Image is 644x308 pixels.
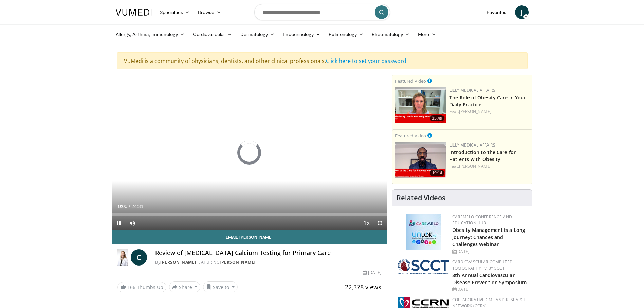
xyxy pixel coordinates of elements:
button: Mute [126,216,139,230]
a: Favorites [483,5,511,19]
span: 166 [127,284,135,290]
a: Obesity Management is a Long Journey: Chances and Challenges Webinar [452,227,525,247]
a: CaReMeLO Conference and Education Hub [452,214,512,226]
input: Search topics, interventions [254,4,390,20]
a: [PERSON_NAME] [220,259,256,265]
img: 51a70120-4f25-49cc-93a4-67582377e75f.png.150x105_q85_autocrop_double_scale_upscale_version-0.2.png [398,259,449,274]
span: 0:00 [118,204,127,209]
a: Lilly Medical Affairs [449,87,495,93]
a: Endocrinology [279,28,325,41]
a: Allergy, Asthma, Immunology [112,28,189,41]
div: [DATE] [452,286,527,292]
a: 8th Annual Cardiovascular Disease Prevention Symposium [452,272,527,286]
small: Featured Video [395,133,426,139]
h4: Review of [MEDICAL_DATA] Calcium Testing for Primary Care [155,249,381,257]
span: 19:14 [430,170,444,176]
button: Share [169,281,201,292]
div: Feat. [449,108,529,115]
img: e1208b6b-349f-4914-9dd7-f97803bdbf1d.png.150x105_q85_crop-smart_upscale.png [395,87,446,123]
button: Playback Rate [360,216,373,230]
a: Specialties [156,5,194,19]
img: 45df64a9-a6de-482c-8a90-ada250f7980c.png.150x105_q85_autocrop_double_scale_upscale_version-0.2.jpg [406,214,441,250]
h4: Related Videos [397,194,445,202]
span: / [129,204,130,209]
a: [PERSON_NAME] [459,108,491,114]
a: [PERSON_NAME] [160,259,196,265]
a: 166 Thumbs Up [117,282,166,292]
a: Click here to set your password [326,57,406,65]
a: Rheumatology [368,28,414,41]
span: 24:31 [131,204,143,209]
a: [PERSON_NAME] [459,163,491,169]
a: The Role of Obesity Care in Your Daily Practice [449,94,526,108]
video-js: Video Player [112,75,387,230]
a: C [131,249,147,266]
a: Dermatology [236,28,279,41]
img: VuMedi Logo [116,9,152,16]
div: Feat. [449,163,529,169]
a: 25:49 [395,87,446,123]
div: By FEATURING [155,259,381,266]
span: 22,378 views [345,283,381,291]
a: Cardiovascular Computed Tomography TV by SCCT [452,259,513,271]
small: Featured Video [395,78,426,84]
a: Introduction to the Care for Patients with Obesity [449,149,516,162]
a: J [515,5,529,19]
a: 19:14 [395,142,446,178]
div: Progress Bar [112,213,387,216]
a: Pulmonology [325,28,368,41]
a: More [414,28,440,41]
div: VuMedi is a community of physicians, dentists, and other clinical professionals. [117,52,528,69]
a: Browse [194,5,225,19]
a: Lilly Medical Affairs [449,142,495,148]
img: acc2e291-ced4-4dd5-b17b-d06994da28f3.png.150x105_q85_crop-smart_upscale.png [395,142,446,178]
a: Email [PERSON_NAME] [112,230,387,244]
span: 25:49 [430,115,444,121]
button: Pause [112,216,126,230]
div: [DATE] [363,270,381,276]
button: Save to [203,281,238,292]
a: Cardiovascular [189,28,236,41]
div: [DATE] [452,249,527,255]
img: Dr. Catherine P. Benziger [117,249,128,266]
button: Fullscreen [373,216,387,230]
